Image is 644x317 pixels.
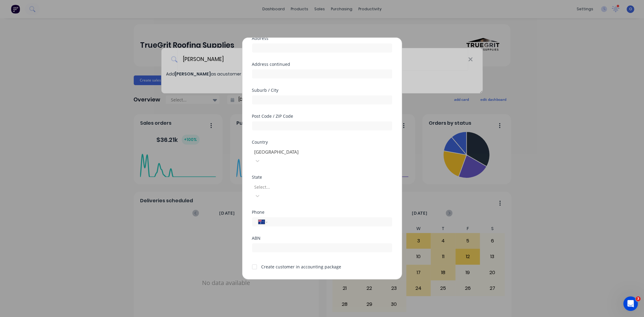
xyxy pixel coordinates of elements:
[636,296,641,301] span: 3
[252,36,392,40] div: Address
[252,140,392,144] div: Country
[252,88,392,92] div: Suburb / City
[252,114,392,118] div: Post Code / ZIP Code
[252,175,392,179] div: State
[252,62,392,66] div: Address continued
[252,210,392,214] div: Phone
[261,264,341,270] div: Create customer in accounting package
[252,236,392,240] div: ABN
[623,296,638,311] iframe: Intercom live chat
